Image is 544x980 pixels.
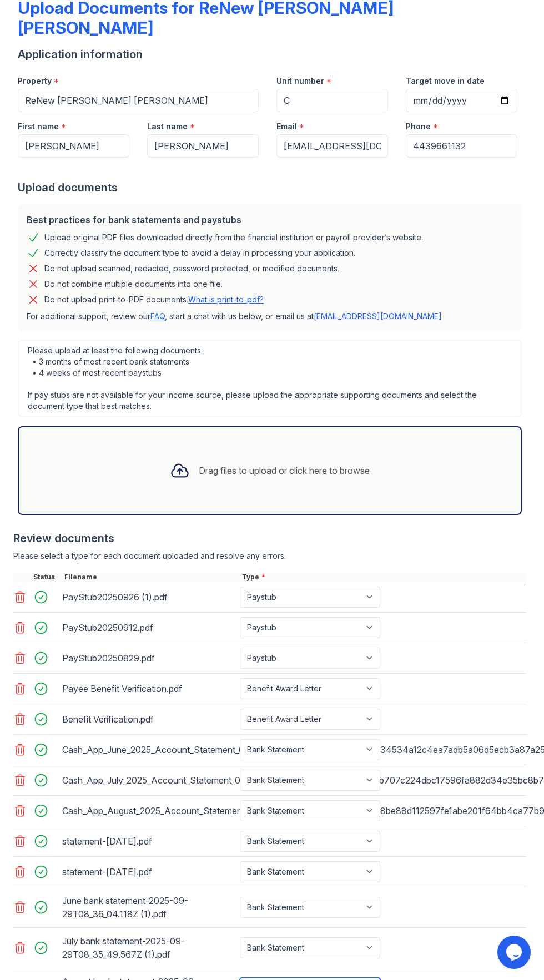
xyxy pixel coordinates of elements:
p: For additional support, review our , start a chat with us below, or email us at [27,311,513,322]
div: Please upload at least the following documents: • 3 months of most recent bank statements • 4 wee... [18,340,522,417]
label: Email [276,121,297,132]
div: Type [240,573,526,582]
div: Filename [62,573,240,582]
div: statement-[DATE].pdf [62,832,235,850]
div: PayStub20250912.pdf [62,619,235,637]
label: Target move in date [406,75,485,87]
div: Upload documents [18,180,526,195]
div: Review documents [13,531,526,546]
div: Cash_App_July_2025_Account_Statement_015eca0bd36638d49ae09664930b707c224dbc17596fa882d34e35bc8b7a... [62,771,235,789]
div: Drag files to upload or click here to browse [199,464,370,477]
label: Last name [147,121,188,132]
div: Best practices for bank statements and paystubs [27,213,513,226]
p: Do not upload print-to-PDF documents. [44,294,264,305]
div: Do not combine multiple documents into one file. [44,277,223,291]
div: Status [31,573,62,582]
div: PayStub20250926 (1).pdf [62,588,235,606]
div: Do not upload scanned, redacted, password protected, or modified documents. [44,262,339,275]
div: Cash_App_June_2025_Account_Statement_015eca0bd33fdb849fa7b2a7183934534a12c4ea7adb5a06d5ecb3a87a25... [62,741,235,759]
div: statement-[DATE].pdf [62,863,235,881]
div: July bank statement-2025-09-29T08_35_49.567Z (1).pdf [62,932,235,963]
div: Benefit Verification.pdf [62,710,235,728]
iframe: chat widget [497,936,533,969]
div: Payee Benefit Verification.pdf [62,680,235,698]
a: [EMAIL_ADDRESS][DOMAIN_NAME] [314,311,442,321]
div: PayStub20250829.pdf [62,649,235,667]
div: June bank statement-2025-09-29T08_36_04.118Z (1).pdf [62,892,235,923]
div: Upload original PDF files downloaded directly from the financial institution or payroll provider’... [44,231,423,244]
div: Application information [18,47,526,62]
label: Phone [406,121,431,132]
div: Please select a type for each document uploaded and resolve any errors. [13,550,526,562]
div: Correctly classify the document type to avoid a delay in processing your application. [44,246,355,260]
label: First name [18,121,59,132]
a: What is print-to-pdf? [188,295,264,304]
div: Cash_App_August_2025_Account_Statement_015eca0bd3c45ad8c0a35ad6a18be88d112597fe1abe201f64bb4ca77b... [62,802,235,820]
a: FAQ [150,311,165,321]
label: Unit number [276,75,324,87]
label: Property [18,75,52,87]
